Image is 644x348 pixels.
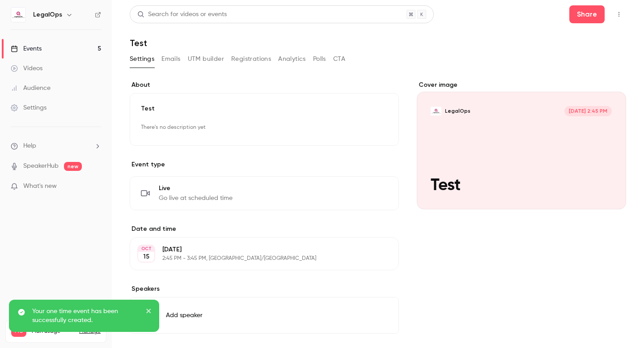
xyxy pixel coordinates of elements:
button: close [146,307,152,318]
section: Cover image [417,81,626,209]
li: help-dropdown-opener [11,141,101,151]
a: SpeakerHub [23,161,59,171]
button: CTA [333,52,345,66]
span: new [64,162,82,171]
label: About [130,81,399,89]
button: Analytics [278,52,306,66]
p: [DATE] [162,245,352,254]
button: Settings [130,52,154,66]
img: LegalOps [11,8,25,22]
h1: Test [130,38,626,48]
p: Event type [130,160,399,169]
div: Audience [11,84,51,93]
p: 15 [143,252,149,261]
label: Cover image [417,81,626,89]
div: Settings [11,103,47,112]
div: Events [11,44,42,53]
p: Test [141,104,388,113]
h6: LegalOps [33,10,62,19]
button: UTM builder [188,52,224,66]
button: Polls [313,52,326,66]
span: Live [159,184,233,193]
span: What's new [23,182,57,191]
span: Add speaker [166,311,203,320]
span: Go live at scheduled time [159,194,233,203]
button: Share [569,5,605,23]
p: 2:45 PM - 3:45 PM, [GEOGRAPHIC_DATA]/[GEOGRAPHIC_DATA] [162,255,352,262]
button: Emails [161,52,180,66]
button: Add speaker [130,297,399,334]
div: Videos [11,64,42,73]
button: Registrations [231,52,271,66]
label: Date and time [130,225,399,233]
p: There's no description yet [141,120,388,135]
span: Help [23,141,36,151]
label: Speakers [130,284,399,293]
p: Your one time event has been successfully created. [32,307,140,325]
div: OCT [138,246,154,252]
div: Search for videos or events [137,10,227,19]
